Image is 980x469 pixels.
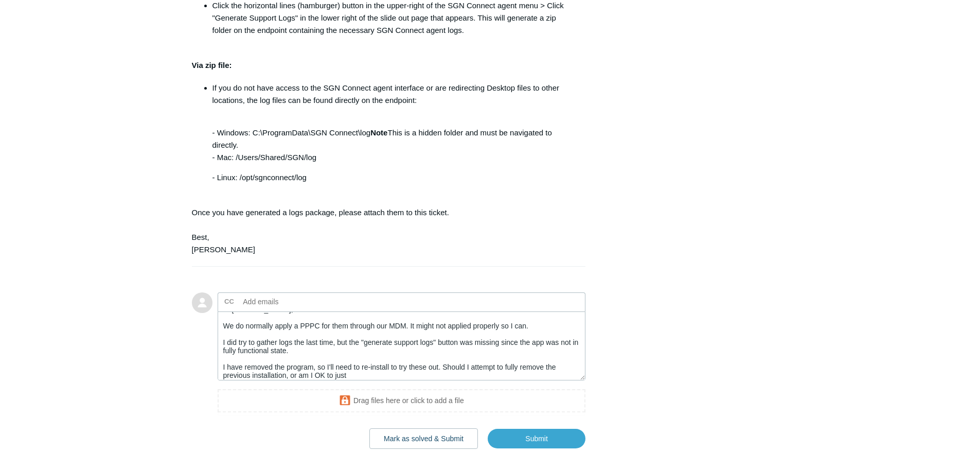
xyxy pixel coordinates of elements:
input: Submit [488,429,585,448]
p: If you do not have access to the SGN Connect agent interface or are redirecting Desktop files to ... [212,82,576,107]
textarea: Add your reply [218,311,586,381]
input: Add emails [239,294,350,309]
button: Mark as solved & Submit [369,428,478,449]
strong: Via zip file: [192,61,232,70]
strong: Note [370,128,387,137]
p: - Linux: /opt/sgnconnect/log [212,171,576,184]
p: - Windows: C:\ProgramData\SGN Connect\log This is a hidden folder and must be navigated to direct... [212,114,576,164]
label: CC [224,294,234,309]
